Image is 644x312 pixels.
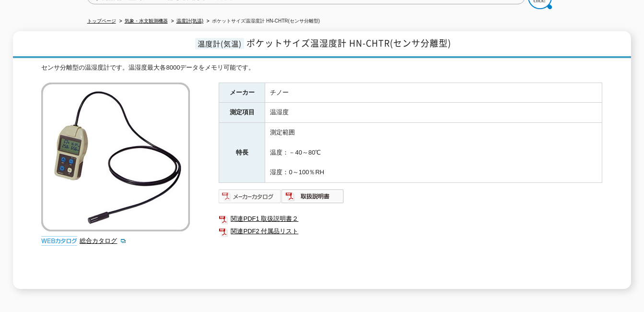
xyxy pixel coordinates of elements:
a: 取扱説明書 [281,195,344,202]
a: 気象・水文観測機器 [125,18,168,24]
td: 温湿度 [265,103,602,123]
td: チノー [265,83,602,103]
a: 総合カタログ [80,237,127,244]
th: 測定項目 [219,103,265,123]
a: メーカーカタログ [219,195,281,202]
a: 関連PDF1 取扱説明書２ [219,213,602,225]
img: 取扱説明書 [281,189,344,204]
div: センサ分離型の温湿度計です。温湿度最大各8000データをメモリ可能です。 [41,63,602,73]
img: メーカーカタログ [219,189,281,204]
a: 関連PDF2 付属品リスト [219,225,602,238]
span: 温度計(気温) [195,38,244,49]
th: 特長 [219,123,265,183]
li: ポケットサイズ温湿度計 HN-CHTR(センサ分離型) [205,16,320,26]
img: ポケットサイズ温湿度計 HN-CHTR(センサ分離型) [41,83,190,231]
th: メーカー [219,83,265,103]
a: 温度計(気温) [176,18,204,24]
a: トップページ [87,18,116,24]
td: 測定範囲 温度：－40～80℃ 湿度：0～100％RH [265,123,602,183]
img: webカタログ [41,236,77,246]
span: ポケットサイズ温湿度計 HN-CHTR(センサ分離型) [246,36,451,49]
